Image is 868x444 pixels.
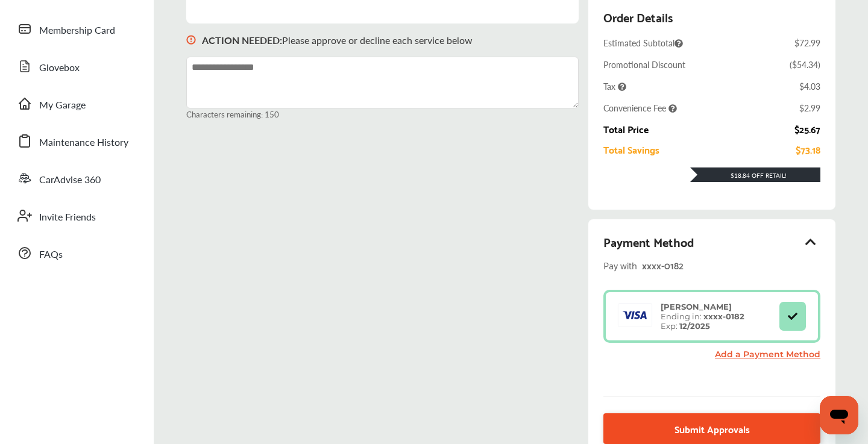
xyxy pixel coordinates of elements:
a: Add a Payment Method [715,349,820,360]
span: Invite Friends [39,210,96,225]
a: Submit Approvals [603,413,820,444]
span: My Garage [39,98,86,113]
span: Tax [603,80,626,92]
a: CarAdvise 360 [11,163,142,194]
span: Submit Approvals [675,421,750,437]
div: Ending in: Exp: [655,302,750,331]
span: CarAdvise 360 [39,172,101,188]
span: Glovebox [39,60,80,76]
b: ACTION NEEDED : [202,33,282,47]
strong: [PERSON_NAME] [661,302,732,311]
strong: 12/2025 [679,321,710,331]
div: $18.84 Off Retail! [690,171,820,180]
span: Estimated Subtotal [603,37,683,49]
span: Convenience Fee [603,102,677,114]
div: ( $54.34 ) [790,58,820,70]
div: Order Details [603,7,673,27]
div: xxxx- 0182 [642,257,793,273]
div: $25.67 [794,124,820,134]
p: Please approve or decline each service below [202,33,473,47]
small: Characters remaining: 150 [186,108,579,120]
div: $72.99 [794,37,820,49]
div: Payment Method [603,231,820,252]
div: $4.03 [799,80,820,92]
span: FAQs [39,247,63,263]
div: $73.18 [796,144,820,155]
strong: xxxx- 0182 [703,311,744,321]
span: Maintenance History [39,135,128,151]
a: Glovebox [11,51,142,82]
div: Total Savings [603,144,659,155]
div: Total Price [603,124,649,134]
a: Maintenance History [11,125,142,157]
iframe: Button to launch messaging window [820,396,858,434]
a: Membership Card [11,13,142,45]
a: FAQs [11,237,142,269]
div: Promotional Discount [603,58,685,70]
span: Membership Card [39,23,115,39]
img: svg+xml;base64,PHN2ZyB3aWR0aD0iMTYiIGhlaWdodD0iMTciIHZpZXdCb3g9IjAgMCAxNiAxNyIgZmlsbD0ibm9uZSIgeG... [186,23,196,57]
span: Pay with [603,257,637,273]
div: $2.99 [799,102,820,114]
a: Invite Friends [11,200,142,231]
a: My Garage [11,88,142,119]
